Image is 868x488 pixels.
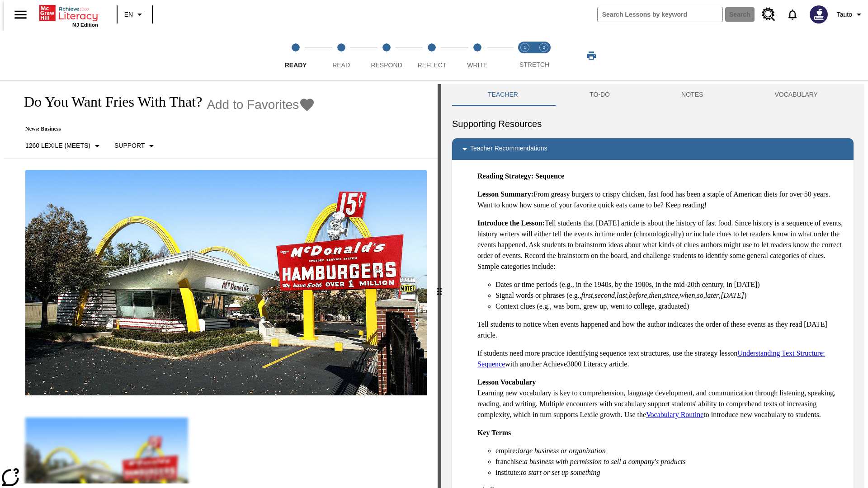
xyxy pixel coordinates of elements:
div: activity [441,84,864,488]
p: If students need more practice identifying sequence text structures, use the strategy lesson with... [477,348,846,370]
button: Respond step 3 of 5 [360,31,413,80]
button: TO-DO [554,84,646,106]
p: Tell students that [DATE] article is about the history of fast food. Since history is a sequence ... [477,218,846,272]
p: News: Business [14,126,315,132]
button: Reflect step 4 of 5 [406,31,458,80]
button: Open side menu [7,1,34,28]
em: second [595,291,615,299]
span: STRETCH [519,61,549,68]
strong: Lesson Vocabulary [477,378,536,386]
em: large business or organization [518,447,606,455]
button: Ready step 1 of 5 [269,31,322,80]
div: Instructional Panel Tabs [452,84,854,106]
button: Profile/Settings [833,6,868,23]
span: Write [467,61,487,69]
em: last [617,291,627,299]
button: Teacher [452,84,554,106]
button: Scaffolds, Support [111,138,160,154]
button: Language: EN, Select a language [120,6,149,23]
h1: Do You Want Fries With That? [14,94,202,110]
button: Read step 2 of 5 [315,31,367,80]
div: Home [39,3,98,28]
em: [DATE] [721,291,744,299]
li: Context clues (e.g., was born, grew up, went to college, graduated) [495,301,846,312]
button: Print [577,47,606,64]
em: to start or set up something [521,469,600,476]
button: Stretch Respond step 2 of 2 [531,31,557,80]
li: institute: [495,467,846,478]
img: Avatar [810,5,828,23]
div: reading [4,84,438,483]
span: Reflect [418,61,447,69]
text: 1 [524,45,526,50]
a: Understanding Text Structure: Sequence [477,349,825,368]
p: Teacher Recommendations [470,144,547,155]
li: Signal words or phrases (e.g., , , , , , , , , , ) [495,290,846,301]
div: Press Enter or Spacebar and then press right and left arrow keys to move the slider [438,84,441,488]
button: Write step 5 of 5 [451,31,504,80]
strong: Reading Strategy: [477,172,533,180]
img: One of the first McDonald's stores, with the iconic red sign and golden arches. [25,170,427,396]
a: Resource Center, Will open in new tab [756,2,781,27]
div: Teacher Recommendations [452,138,854,160]
p: From greasy burgers to crispy chicken, fast food has been a staple of American diets for over 50 ... [477,189,846,211]
em: later [705,291,719,299]
button: Select a new avatar [804,3,833,26]
span: Respond [371,61,402,69]
em: a business with permission to sell a company's products [524,458,686,465]
li: empire: [495,446,846,456]
em: when [680,291,695,299]
button: NOTES [646,84,739,106]
button: Stretch Read step 1 of 2 [512,31,538,80]
input: search field [598,7,722,22]
a: Vocabulary Routine [646,411,703,418]
p: Learning new vocabulary is key to comprehension, language development, and communication through ... [477,377,846,420]
strong: Key Terms [477,429,511,436]
text: 2 [542,45,545,50]
em: then [649,291,661,299]
li: Dates or time periods (e.g., in the 1940s, by the 1900s, in the mid-20th century, in [DATE]) [495,279,846,290]
p: Support [114,141,145,150]
strong: Lesson Summary: [477,190,533,198]
span: Ready [285,61,307,69]
em: before [629,291,647,299]
em: since [663,291,678,299]
a: Notifications [781,3,804,26]
span: NJ Edition [72,22,98,28]
h6: Supporting Resources [452,117,854,131]
button: Add to Favorites - Do You Want Fries With That? [207,97,315,113]
button: Select Lexile, 1260 Lexile (Meets) [22,138,106,154]
span: EN [124,10,133,19]
span: Tauto [837,10,852,19]
em: so [697,291,703,299]
strong: Introduce the Lesson: [477,219,545,227]
p: Tell students to notice when events happened and how the author indicates the order of these even... [477,319,846,341]
span: Add to Favorites [207,98,299,112]
strong: Sequence [535,172,564,180]
li: franchise: [495,456,846,467]
button: VOCABULARY [739,84,854,106]
em: first [581,291,593,299]
span: Read [332,61,350,69]
p: 1260 Lexile (Meets) [25,141,90,150]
